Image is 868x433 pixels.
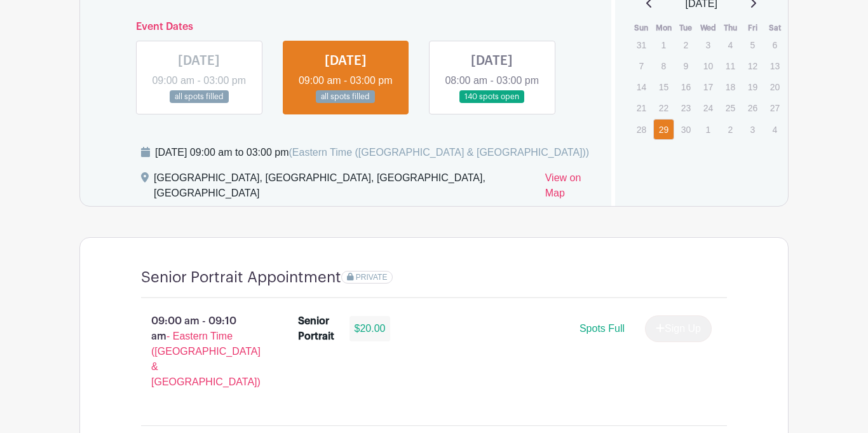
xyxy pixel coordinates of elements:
p: 23 [675,98,696,118]
p: 3 [742,120,763,139]
th: Tue [675,22,697,34]
p: 22 [653,98,674,118]
p: 2 [675,35,696,55]
p: 14 [631,77,652,97]
div: [DATE] 09:00 am to 03:00 pm [155,145,589,160]
p: 30 [675,120,696,139]
p: 16 [675,77,696,97]
p: 09:00 am - 09:10 am [121,308,278,395]
p: 7 [631,56,652,76]
p: 6 [764,35,785,55]
p: 18 [720,77,741,97]
div: $20.00 [349,316,391,341]
p: 25 [720,98,741,118]
p: 8 [653,56,674,76]
p: 28 [631,120,652,139]
p: 2 [720,120,741,139]
p: 10 [698,56,719,76]
p: 24 [698,98,719,118]
p: 21 [631,98,652,118]
p: 26 [742,98,763,118]
span: - Eastern Time ([GEOGRAPHIC_DATA] & [GEOGRAPHIC_DATA]) [151,331,261,387]
span: PRIVATE [356,273,388,282]
th: Wed [697,22,719,34]
th: Sun [630,22,653,34]
div: [GEOGRAPHIC_DATA], [GEOGRAPHIC_DATA], [GEOGRAPHIC_DATA], [GEOGRAPHIC_DATA] [154,170,535,206]
p: 4 [720,35,741,55]
p: 3 [698,35,719,55]
div: Senior Portrait [298,313,334,344]
th: Sat [764,22,786,34]
p: 4 [764,120,785,139]
p: 5 [742,35,763,55]
p: 31 [631,35,652,55]
p: 1 [698,120,719,139]
h4: Senior Portrait Appointment [141,268,341,287]
th: Thu [719,22,742,34]
p: 17 [698,77,719,97]
h6: Event Dates [126,21,566,33]
p: 20 [764,77,785,97]
p: 1 [653,35,674,55]
th: Mon [653,22,675,34]
p: 9 [675,56,696,76]
a: View on Map [545,170,596,206]
a: 29 [653,119,674,140]
th: Fri [742,22,764,34]
span: (Eastern Time ([GEOGRAPHIC_DATA] & [GEOGRAPHIC_DATA])) [288,147,589,158]
p: 12 [742,56,763,76]
p: 27 [764,98,785,118]
p: 11 [720,56,741,76]
span: Spots Full [580,323,625,334]
p: 19 [742,77,763,97]
p: 13 [764,56,785,76]
p: 15 [653,77,674,97]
